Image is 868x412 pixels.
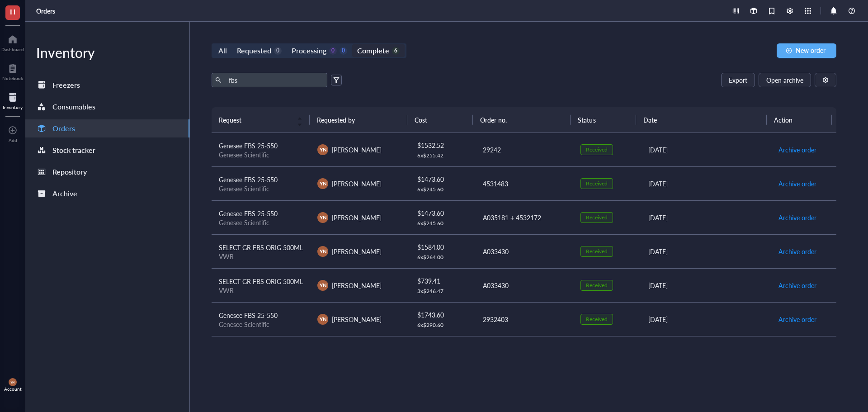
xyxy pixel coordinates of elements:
[10,6,15,17] span: H
[475,166,573,200] td: 4531483
[778,244,817,259] button: Archive order
[586,316,608,323] div: Received
[475,234,573,268] td: A033430
[219,218,303,227] div: Genesee Scientific
[483,246,566,256] div: A033430
[778,312,817,327] button: Archive order
[212,107,310,133] th: Request
[2,61,23,81] a: Notebook
[10,380,15,384] span: YN
[219,115,292,125] span: Request
[778,314,816,324] span: Archive order
[417,174,468,184] div: $ 1473.60
[219,320,303,328] div: Genesee Scientific
[648,213,764,223] div: [DATE]
[4,386,22,392] div: Account
[219,311,278,320] span: Genesee FBS 25-550
[417,186,468,193] div: 6 x $ 245.60
[778,213,816,223] span: Archive order
[473,107,571,133] th: Order no.
[332,213,382,222] span: [PERSON_NAME]
[329,47,337,55] div: 0
[417,208,468,218] div: $ 1473.60
[319,213,326,221] span: YN
[25,76,189,94] a: Freezers
[483,280,566,290] div: A033430
[778,210,817,225] button: Archive order
[3,90,23,110] a: Inventory
[483,314,566,324] div: 2932403
[25,185,189,203] a: Archive
[417,322,468,329] div: 6 x $ 290.60
[332,179,382,188] span: [PERSON_NAME]
[417,288,468,295] div: 3 x $ 246.47
[721,73,755,87] button: Export
[778,280,816,290] span: Archive order
[340,47,347,55] div: 0
[219,252,303,260] div: VWR
[274,47,282,55] div: 0
[212,43,406,58] div: segmented control
[225,73,324,87] input: Find orders in table
[52,79,80,91] div: Freezers
[1,47,24,52] div: Dashboard
[237,44,271,57] div: Requested
[52,187,77,200] div: Archive
[36,7,57,15] a: Orders
[417,220,468,227] div: 6 x $ 245.60
[417,152,468,159] div: 6 x $ 255.42
[417,242,468,252] div: $ 1584.00
[475,200,573,234] td: A035181 + 4532172
[332,145,382,154] span: [PERSON_NAME]
[777,43,836,58] button: New order
[648,145,764,155] div: [DATE]
[778,145,816,155] span: Archive order
[219,209,278,218] span: Genesee FBS 25-550
[218,44,227,57] div: All
[586,248,608,255] div: Received
[332,315,382,324] span: [PERSON_NAME]
[586,282,608,289] div: Received
[648,246,764,256] div: [DATE]
[219,141,278,150] span: Genesee FBS 25-550
[483,179,566,189] div: 4531483
[586,214,608,221] div: Received
[648,314,764,324] div: [DATE]
[483,213,566,223] div: A035181 + 4532172
[52,166,87,178] div: Repository
[392,47,400,55] div: 6
[778,142,817,157] button: Archive order
[219,175,278,184] span: Genesee FBS 25-550
[52,122,75,135] div: Orders
[417,254,468,261] div: 6 x $ 264.00
[52,144,95,156] div: Stock tracker
[417,140,468,150] div: $ 1532.52
[25,43,189,62] div: Inventory
[778,246,816,256] span: Archive order
[778,176,817,191] button: Archive order
[586,146,608,153] div: Received
[778,179,816,189] span: Archive order
[52,100,95,113] div: Consumables
[3,104,23,110] div: Inventory
[9,137,17,143] div: Add
[767,107,832,133] th: Action
[25,98,189,116] a: Consumables
[219,151,303,159] div: Genesee Scientific
[219,286,303,294] div: VWR
[25,163,189,181] a: Repository
[475,268,573,302] td: A033430
[319,180,326,187] span: YN
[571,107,636,133] th: Status
[475,302,573,336] td: 2932403
[778,278,817,293] button: Archive order
[417,276,468,286] div: $ 739.41
[648,280,764,290] div: [DATE]
[332,281,382,290] span: [PERSON_NAME]
[759,73,811,87] button: Open archive
[586,180,608,187] div: Received
[648,179,764,189] div: [DATE]
[483,145,566,155] div: 29242
[2,76,23,81] div: Notebook
[319,146,326,153] span: YN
